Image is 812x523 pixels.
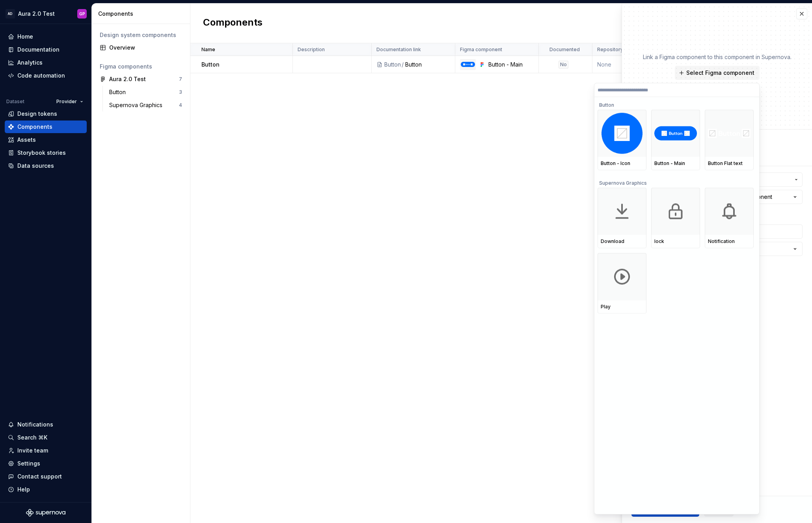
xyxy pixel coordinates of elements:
[643,53,792,61] p: Link a Figma component to this component in Supernova.
[201,61,220,69] p: Button
[675,66,760,80] button: Select Figma component
[109,44,182,52] div: Overview
[598,97,754,109] div: Button
[5,121,87,133] a: Components
[597,46,623,53] p: Repository
[17,110,57,118] div: Design tokens
[17,33,33,41] div: Home
[97,41,185,54] a: Overview
[179,89,182,95] div: 3
[592,56,685,73] td: None
[686,69,754,77] span: Select Figma component
[97,73,185,85] a: Aura 2.0 Test7
[405,61,450,69] div: Button
[654,160,697,166] div: Button - Main
[17,473,62,480] div: Contact support
[17,162,54,170] div: Data sources
[376,46,421,53] p: Documentation link
[106,99,185,111] a: Supernova Graphics4
[654,238,697,244] div: lock
[17,434,47,441] div: Search ⌘K
[17,136,36,144] div: Assets
[5,457,87,470] a: Settings
[100,31,182,39] div: Design system components
[461,62,475,67] img: Button - Main
[100,63,182,70] div: Figma components
[109,88,129,96] div: Button
[2,5,90,22] button: ADAura 2.0 TestGP
[203,16,263,30] h2: Components
[79,11,85,17] div: GP
[384,61,401,69] div: Button
[17,447,48,454] div: Invite team
[5,470,87,483] button: Contact support
[17,59,43,67] div: Analytics
[5,159,87,172] a: Data sources
[5,43,87,56] a: Documentation
[559,61,568,69] div: No
[5,108,87,120] a: Design tokens
[6,9,15,19] div: AD
[17,46,60,54] div: Documentation
[601,303,643,310] div: Play
[109,75,146,83] div: Aura 2.0 Test
[201,46,215,53] p: Name
[5,69,87,82] a: Code automation
[601,238,643,244] div: Download
[460,46,502,53] p: Figma component
[53,96,87,107] button: Provider
[17,149,66,157] div: Storybook stories
[26,509,65,517] svg: Supernova Logo
[106,86,185,98] a: Button3
[5,444,87,457] a: Invite team
[17,421,53,428] div: Notifications
[601,160,643,166] div: Button - Icon
[488,61,534,69] div: Button - Main
[6,98,24,105] div: Dataset
[18,10,55,18] div: Aura 2.0 Test
[5,431,87,444] button: Search ⌘K
[98,10,187,18] div: Components
[5,418,87,431] button: Notifications
[56,98,77,105] span: Provider
[708,160,751,166] div: Button Flat text
[17,123,52,131] div: Components
[17,72,65,80] div: Code automation
[549,46,580,53] p: Documented
[708,238,751,244] div: Notification
[5,30,87,43] a: Home
[179,76,182,82] div: 7
[401,61,405,69] div: /
[5,147,87,159] a: Storybook stories
[298,46,325,53] p: Description
[5,483,87,496] button: Help
[5,56,87,69] a: Analytics
[179,102,182,108] div: 4
[109,101,166,109] div: Supernova Graphics
[17,460,40,467] div: Settings
[598,175,754,187] div: Supernova Graphics
[17,486,30,493] div: Help
[5,134,87,146] a: Assets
